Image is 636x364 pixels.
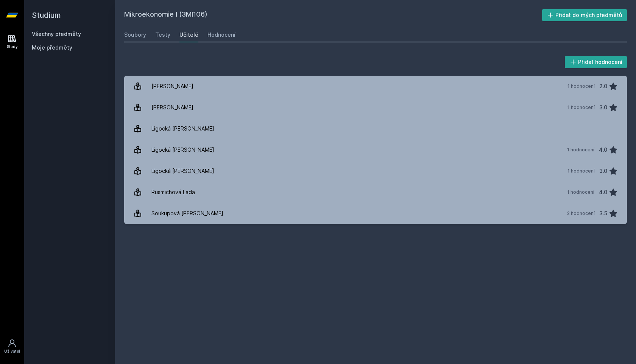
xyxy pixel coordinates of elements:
[124,76,627,97] a: [PERSON_NAME] 1 hodnocení 2.0
[151,100,193,115] div: [PERSON_NAME]
[151,142,214,157] div: Ligocká [PERSON_NAME]
[32,31,81,37] a: Všechny předměty
[151,206,223,221] div: Soukupová [PERSON_NAME]
[155,27,170,42] a: Testy
[124,160,627,182] a: Ligocká [PERSON_NAME] 1 hodnocení 3.0
[151,79,193,94] div: [PERSON_NAME]
[2,30,23,53] a: Study
[567,189,594,195] div: 1 hodnocení
[151,163,214,179] div: Ligocká [PERSON_NAME]
[155,31,170,39] div: Testy
[2,335,23,358] a: Uživatel
[4,348,20,354] div: Uživatel
[179,27,198,42] a: Učitelé
[151,185,195,200] div: Rusmichová Lada
[124,31,146,39] div: Soubory
[124,9,542,21] h2: Mikroekonomie I (3MI106)
[599,185,607,200] div: 4.0
[567,168,595,174] div: 1 hodnocení
[124,118,627,139] a: Ligocká [PERSON_NAME]
[124,139,627,160] a: Ligocká [PERSON_NAME] 1 hodnocení 4.0
[207,31,235,39] div: Hodnocení
[599,79,607,94] div: 2.0
[151,121,214,136] div: Ligocká [PERSON_NAME]
[567,104,595,110] div: 1 hodnocení
[124,27,146,42] a: Soubory
[32,44,72,51] span: Moje předměty
[179,31,198,39] div: Učitelé
[567,83,595,89] div: 1 hodnocení
[599,100,607,115] div: 3.0
[565,56,627,68] button: Přidat hodnocení
[599,142,607,157] div: 4.0
[207,27,235,42] a: Hodnocení
[567,147,594,153] div: 1 hodnocení
[124,203,627,224] a: Soukupová [PERSON_NAME] 2 hodnocení 3.5
[7,44,18,50] div: Study
[124,97,627,118] a: [PERSON_NAME] 1 hodnocení 3.0
[124,182,627,203] a: Rusmichová Lada 1 hodnocení 4.0
[542,9,627,21] button: Přidat do mých předmětů
[567,210,595,216] div: 2 hodnocení
[599,163,607,179] div: 3.0
[599,206,607,221] div: 3.5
